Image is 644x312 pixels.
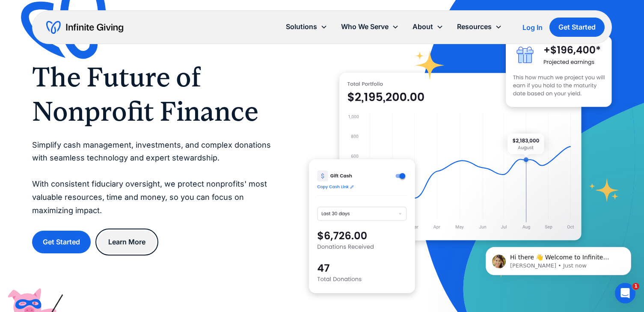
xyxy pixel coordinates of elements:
[279,18,334,36] div: Solutions
[457,21,492,33] div: Resources
[32,60,274,128] h1: The Future of Nonprofit Finance
[32,139,274,217] p: Simplify cash management, investments, and complex donations with seamless technology and expert ...
[309,159,415,293] img: donation software for nonprofits
[339,73,582,240] img: nonprofit donation platform
[46,21,123,34] a: home
[413,21,433,33] div: About
[32,231,91,253] a: Get Started
[334,18,406,36] div: Who We Serve
[549,18,605,37] a: Get Started
[406,18,450,36] div: About
[589,178,620,202] img: fundraising star
[632,283,639,290] span: 1
[473,229,644,289] iframe: Intercom notifications message
[522,24,543,31] div: Log In
[286,21,317,33] div: Solutions
[522,22,543,33] a: Log In
[450,18,509,36] div: Resources
[98,231,156,253] a: Learn More
[341,21,389,33] div: Who We Serve
[615,283,635,303] iframe: Intercom live chat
